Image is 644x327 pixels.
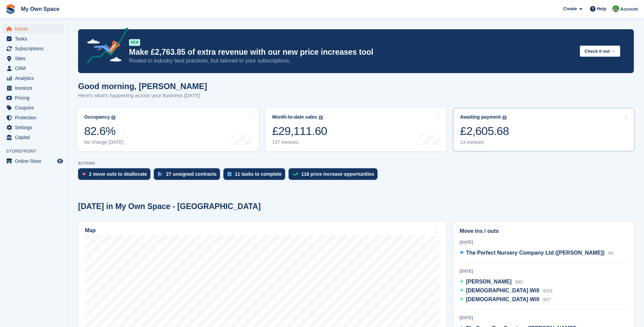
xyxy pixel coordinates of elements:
div: Awaiting payment [460,114,501,120]
span: Sites [15,54,56,63]
span: Capital [15,133,56,142]
a: menu [3,156,64,166]
span: Pricing [15,93,56,103]
img: task-75834270c22a3079a89374b754ae025e5fb1db73e45f91037f5363f120a921f8.svg [227,172,232,176]
span: B5 [608,251,613,256]
div: [DATE] [460,268,627,274]
a: menu [3,113,64,122]
span: Tasks [15,34,56,44]
a: menu [3,103,64,113]
a: 116 price increase opportunities [289,168,381,183]
h2: Map [85,227,96,234]
div: [DATE] [460,239,627,245]
a: [DEMOGRAPHIC_DATA] Will B101 [460,287,553,295]
span: Help [597,5,606,12]
a: menu [3,133,64,142]
span: CRM [15,64,56,73]
a: 2 move outs to deallocate [78,168,154,183]
h2: [DATE] in My Own Space - [GEOGRAPHIC_DATA] [78,202,261,211]
a: menu [3,54,64,63]
h1: Good morning, [PERSON_NAME] [78,82,207,91]
span: [DEMOGRAPHIC_DATA] Will [466,288,539,293]
img: stora-icon-8386f47178a22dfd0bd8f6a31ec36ba5ce8667c1dd55bd0f319d3a0aa187defe.svg [5,4,16,14]
a: menu [3,93,64,103]
span: B57 [543,297,550,302]
span: Online Store [15,156,56,166]
a: menu [3,83,64,93]
a: menu [3,73,64,83]
a: menu [3,123,64,132]
div: NEW [129,39,140,46]
span: The Perfect Nursery Company Ltd ([PERSON_NAME]) [466,250,605,256]
a: menu [3,44,64,53]
span: Coupons [15,103,56,113]
span: Home [15,24,56,34]
div: 11 tasks to complete [235,171,282,177]
img: move_outs_to_deallocate_icon-f764333ba52eb49d3ac5e1228854f67142a1ed5810a6f6cc68b1a99e826820c5.svg [82,172,86,176]
h2: Move ins / outs [460,227,627,235]
div: Occupancy [84,114,110,120]
a: [DEMOGRAPHIC_DATA] Will B57 [460,295,551,304]
img: price-adjustments-announcement-icon-8257ccfd72463d97f412b2fc003d46551f7dbcb40ab6d574587a9cd5c0d94... [81,28,129,66]
button: Check it out → [580,46,620,57]
span: Invoices [15,83,56,93]
div: No change [DATE] [84,139,124,145]
img: icon-info-grey-7440780725fd019a000dd9b08b2336e03edf1995a4989e88bcd33f0948082b44.svg [111,116,115,120]
span: B80 [515,280,522,285]
div: Month-to-date sales [272,114,317,120]
div: 27 unsigned contracts [166,171,217,177]
a: Preview store [56,157,64,165]
p: Make £2,763.85 of extra revenue with our new price increases tool [129,47,574,57]
img: icon-info-grey-7440780725fd019a000dd9b08b2336e03edf1995a4989e88bcd33f0948082b44.svg [319,116,323,120]
a: 27 unsigned contracts [154,168,223,183]
div: 2 move outs to deallocate [89,171,147,177]
a: The Perfect Nursery Company Ltd ([PERSON_NAME]) B5 [460,249,613,258]
a: [PERSON_NAME] B80 [460,278,523,287]
div: [DATE] [460,315,627,321]
span: Settings [15,123,56,132]
div: 137 invoices [272,139,327,145]
span: Account [620,6,638,13]
div: £29,111.60 [272,124,327,138]
div: 82.6% [84,124,124,138]
a: Month-to-date sales £29,111.60 137 invoices [265,108,447,151]
span: [DEMOGRAPHIC_DATA] Will [466,296,539,302]
p: Here's what's happening across your business [DATE] [78,92,207,100]
a: Awaiting payment £2,605.68 13 invoices [453,108,634,151]
img: price_increase_opportunities-93ffe204e8149a01c8c9dc8f82e8f89637d9d84a8eef4429ea346261dce0b2c0.svg [293,173,298,176]
a: menu [3,34,64,44]
a: 11 tasks to complete [223,168,289,183]
span: Subscriptions [15,44,56,53]
a: Occupancy 82.6% No change [DATE] [77,108,259,151]
a: menu [3,24,64,34]
a: My Own Space [18,3,62,15]
span: Analytics [15,73,56,83]
span: Create [563,5,577,12]
p: ACTIONS [78,161,634,166]
a: menu [3,64,64,73]
img: Paula Harris [612,5,619,12]
p: Rooted in industry best practices, but tailored to your subscriptions. [129,57,574,65]
img: contract_signature_icon-13c848040528278c33f63329250d36e43548de30e8caae1d1a13099fd9432cc5.svg [158,172,163,176]
span: B101 [543,289,553,293]
span: Protection [15,113,56,122]
img: icon-info-grey-7440780725fd019a000dd9b08b2336e03edf1995a4989e88bcd33f0948082b44.svg [502,116,507,120]
div: 13 invoices [460,139,509,145]
div: £2,605.68 [460,124,509,138]
span: [PERSON_NAME] [466,279,512,285]
div: 116 price increase opportunities [301,171,374,177]
span: Storefront [6,148,68,155]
